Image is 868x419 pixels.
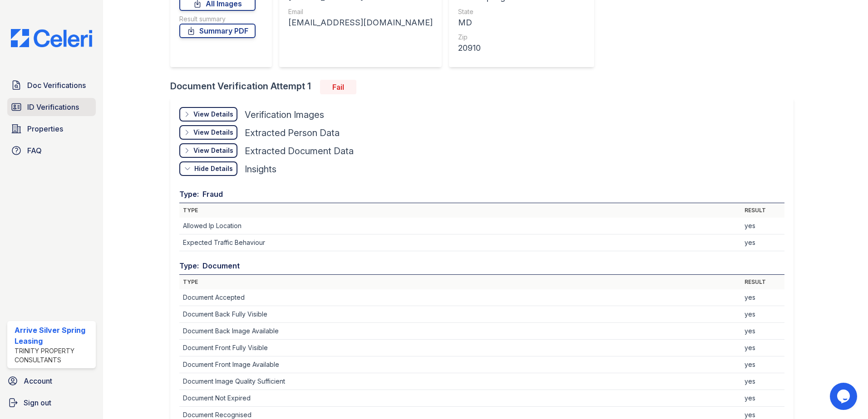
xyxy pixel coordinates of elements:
img: CE_Logo_Blue-a8612792a0a2168367f1c8372b55b34899dd931a85d93a1a3d3e32e68fde9ad4.png [4,29,99,47]
th: Result [741,203,784,218]
a: Account [4,372,99,390]
div: Insights [245,163,276,175]
div: Extracted Document Data [245,145,354,157]
td: Document Front Image Available [179,356,741,373]
a: FAQ [7,141,96,160]
div: Type: Fraud [179,189,784,203]
td: yes [741,390,784,407]
a: Sign out [4,394,99,412]
div: MD [458,16,585,29]
div: View Details [193,110,233,119]
th: Result [741,275,784,289]
div: State [458,7,585,16]
td: Document Image Quality Sufficient [179,373,741,390]
td: yes [741,218,784,234]
a: Doc Verifications [7,76,96,94]
div: Hide Details [194,164,233,173]
td: Document Accepted [179,289,741,306]
td: Document Not Expired [179,390,741,407]
div: Trinity Property Consultants [15,346,92,365]
span: ID Verifications [27,102,79,112]
td: yes [741,289,784,306]
td: yes [741,323,784,340]
td: Expected Traffic Behaviour [179,234,741,251]
span: Doc Verifications [27,80,86,91]
div: Result summary [179,15,256,24]
th: Type [179,203,741,218]
div: 20910 [458,42,585,54]
div: Zip [458,33,585,42]
td: Allowed Ip Location [179,218,741,234]
td: yes [741,356,784,373]
div: Extracted Person Data [245,127,340,139]
div: Document Verification Attempt 1 [170,80,801,94]
div: Arrive Silver Spring Leasing [15,325,92,346]
td: Document Back Fully Visible [179,306,741,323]
span: FAQ [27,145,42,156]
div: Email [288,7,433,16]
td: yes [741,234,784,251]
td: yes [741,340,784,356]
div: Fail [320,80,356,94]
div: [EMAIL_ADDRESS][DOMAIN_NAME] [288,16,433,29]
a: Summary PDF [179,24,256,38]
iframe: chat widget [830,383,859,410]
td: Document Back Image Available [179,323,741,340]
td: yes [741,306,784,323]
div: Verification Images [245,108,324,121]
th: Type [179,275,741,289]
span: Sign out [24,397,51,408]
div: Type: Document [179,260,784,275]
a: Properties [7,120,96,138]
td: Document Front Fully Visible [179,340,741,356]
a: ID Verifications [7,98,96,116]
div: View Details [193,146,233,155]
div: View Details [193,128,233,137]
span: Properties [27,123,63,134]
span: Account [24,375,52,386]
td: yes [741,373,784,390]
